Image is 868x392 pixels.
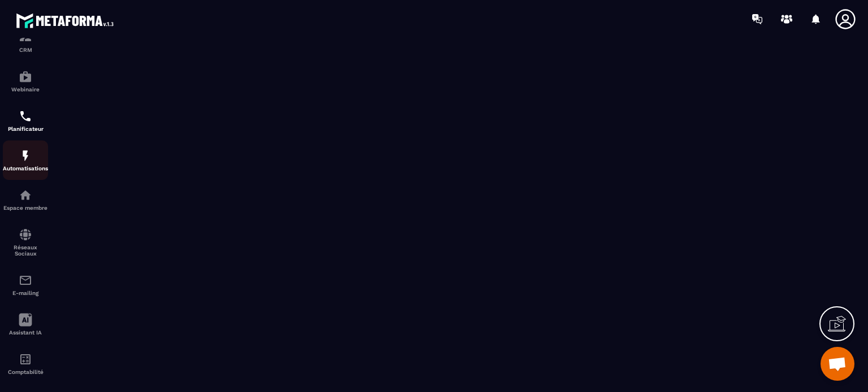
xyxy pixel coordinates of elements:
img: email [19,274,32,287]
a: automationsautomationsWebinaire [3,61,48,101]
a: automationsautomationsEspace membre [3,180,48,219]
a: accountantaccountantComptabilité [3,344,48,384]
p: E-mailing [3,290,48,296]
a: schedulerschedulerPlanificateur [3,101,48,140]
p: Planificateur [3,126,48,132]
p: Espace membre [3,205,48,211]
p: CRM [3,47,48,53]
img: logo [16,10,118,31]
a: Assistant IA [3,305,48,344]
img: social-network [19,228,32,241]
p: Réseaux Sociaux [3,244,48,257]
img: automations [19,70,32,83]
p: Webinaire [3,86,48,93]
img: accountant [19,353,32,366]
img: automations [19,149,32,162]
p: Automatisations [3,165,48,171]
a: automationsautomationsAutomatisations [3,140,48,180]
a: formationformationCRM [3,22,48,61]
img: scheduler [19,109,32,123]
a: social-networksocial-networkRéseaux Sociaux [3,219,48,265]
p: Assistant IA [3,329,48,336]
img: automations [19,188,32,202]
div: Ouvrir le chat [821,347,854,381]
p: Comptabilité [3,369,48,375]
a: emailemailE-mailing [3,265,48,305]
